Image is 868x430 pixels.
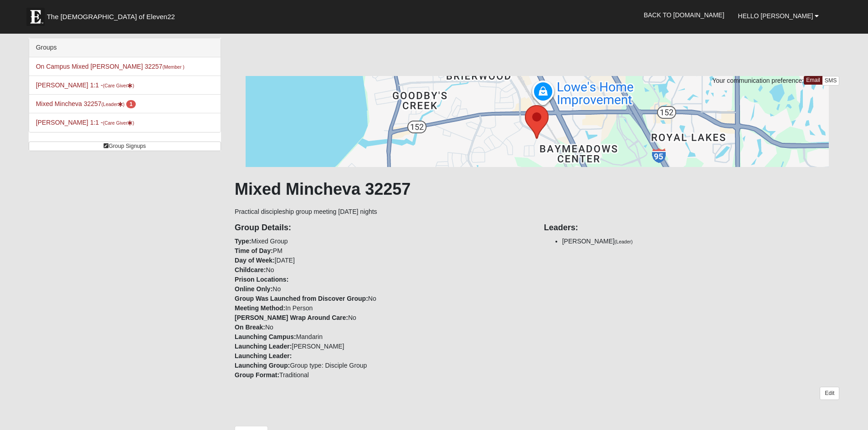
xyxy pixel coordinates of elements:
[22,3,204,26] a: The [DEMOGRAPHIC_DATA] of Eleven22
[47,12,175,21] span: The [DEMOGRAPHIC_DATA] of Eleven22
[712,77,804,84] span: Your communication preference:
[235,295,368,302] strong: Group Was Launched from Discover Group:
[102,101,125,107] small: (Leader )
[235,238,251,245] strong: Type:
[36,100,136,107] a: Mixed Mincheva 32257(Leader) 1
[29,142,221,151] a: Group Signups
[235,304,285,312] strong: Meeting Method:
[235,266,266,273] strong: Childcare:
[235,362,290,369] strong: Launching Group:
[235,276,288,283] strong: Prison Locations:
[804,76,822,85] a: Email
[820,387,839,400] a: Edit
[235,257,275,264] strong: Day of Week:
[235,352,292,359] strong: Launching Leader:
[235,179,839,199] h1: Mixed Mincheva 32257
[562,237,840,246] li: [PERSON_NAME]
[235,343,292,350] strong: Launching Leader:
[103,83,134,88] small: (Care Giver )
[235,324,265,331] strong: On Break:
[544,223,840,233] h4: Leaders:
[235,285,272,293] strong: Online Only:
[228,217,537,380] div: Mixed Group PM [DATE] No No No In Person No No Mandarin [PERSON_NAME] Group type: Disciple Group ...
[162,64,184,70] small: (Member )
[738,12,813,20] span: Hello [PERSON_NAME]
[615,239,633,244] small: (Leader)
[235,247,273,254] strong: Time of Day:
[822,76,840,86] a: SMS
[36,63,185,70] a: On Campus Mixed [PERSON_NAME] 32257(Member )
[36,119,134,126] a: [PERSON_NAME] 1:1 -(Care Giver)
[29,38,221,57] div: Groups
[637,4,731,26] a: Back to [DOMAIN_NAME]
[235,333,296,340] strong: Launching Campus:
[235,314,348,321] strong: [PERSON_NAME] Wrap Around Care:
[103,120,134,126] small: (Care Giver )
[126,100,136,108] span: number of pending members
[235,223,530,233] h4: Group Details:
[26,8,45,26] img: Eleven22 logo
[235,371,279,379] strong: Group Format:
[36,81,134,89] a: [PERSON_NAME] 1:1 -(Care Giver)
[731,5,826,27] a: Hello [PERSON_NAME]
